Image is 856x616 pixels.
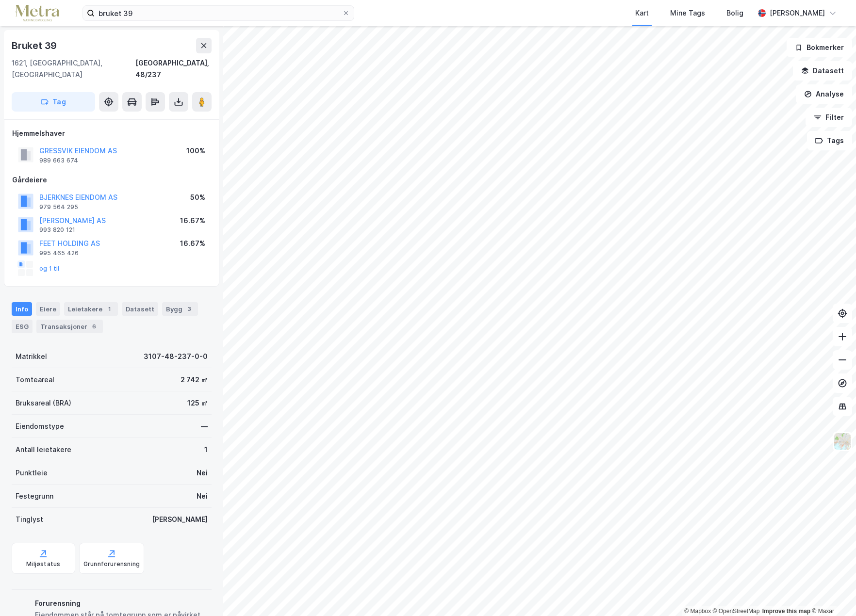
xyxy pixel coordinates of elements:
[184,304,194,314] div: 3
[684,608,711,615] a: Mapbox
[12,128,211,139] div: Hjemmelshaver
[807,131,852,150] button: Tags
[135,57,212,81] div: [GEOGRAPHIC_DATA], 48/237
[726,7,743,19] div: Bolig
[787,38,852,57] button: Bokmerker
[16,490,53,502] div: Festegrunn
[181,374,208,386] div: 2 742 ㎡
[12,302,32,316] div: Info
[16,374,54,386] div: Tomteareal
[104,304,114,314] div: 1
[12,174,211,186] div: Gårdeiere
[35,598,208,609] div: Forurensning
[39,226,75,234] div: 993 820 121
[16,467,48,479] div: Punktleie
[152,514,208,525] div: [PERSON_NAME]
[26,560,60,568] div: Miljøstatus
[36,320,103,333] div: Transaksjoner
[16,397,71,409] div: Bruksareal (BRA)
[16,5,59,22] img: metra-logo.256734c3b2bbffee19d4.png
[16,351,47,362] div: Matrikkel
[807,569,856,616] div: Kontrollprogram for chat
[39,157,78,164] div: 989 663 674
[833,432,852,451] img: Z
[670,7,705,19] div: Mine Tags
[770,7,825,19] div: [PERSON_NAME]
[190,192,205,203] div: 50%
[12,92,95,112] button: Tag
[12,320,33,333] div: ESG
[806,108,852,127] button: Filter
[762,608,810,615] a: Improve this map
[180,215,205,227] div: 16.67%
[793,61,852,81] button: Datasett
[204,444,208,455] div: 1
[16,514,43,525] div: Tinglyst
[201,421,208,432] div: —
[12,57,135,81] div: 1621, [GEOGRAPHIC_DATA], [GEOGRAPHIC_DATA]
[807,569,856,616] iframe: Chat Widget
[162,302,198,316] div: Bygg
[16,421,64,432] div: Eiendomstype
[39,203,78,211] div: 979 564 295
[635,7,649,19] div: Kart
[16,444,71,455] div: Antall leietakere
[122,302,158,316] div: Datasett
[197,490,208,502] div: Nei
[83,560,140,568] div: Grunnforurensning
[186,145,205,157] div: 100%
[144,351,208,362] div: 3107-48-237-0-0
[64,302,118,316] div: Leietakere
[95,6,342,20] input: Søk på adresse, matrikkel, gårdeiere, leietakere eller personer
[36,302,60,316] div: Eiere
[197,467,208,479] div: Nei
[713,608,760,615] a: OpenStreetMap
[187,397,208,409] div: 125 ㎡
[12,38,59,53] div: Bruket 39
[796,84,852,104] button: Analyse
[89,322,99,331] div: 6
[39,249,79,257] div: 995 465 426
[180,238,205,249] div: 16.67%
